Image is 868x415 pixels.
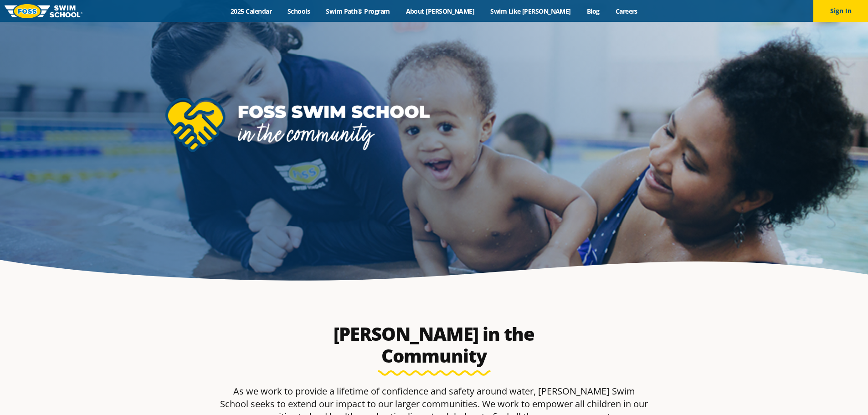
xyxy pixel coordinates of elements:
[579,7,607,15] a: Blog
[318,7,398,15] a: Swim Path® Program
[483,7,579,15] a: Swim Like [PERSON_NAME]
[398,7,483,15] a: About [PERSON_NAME]
[5,4,82,18] img: FOSS Swim School Logo
[223,7,280,15] a: 2025 Calendar
[607,7,645,15] a: Careers
[310,323,558,367] h2: [PERSON_NAME] in the Community
[280,7,318,15] a: Schools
